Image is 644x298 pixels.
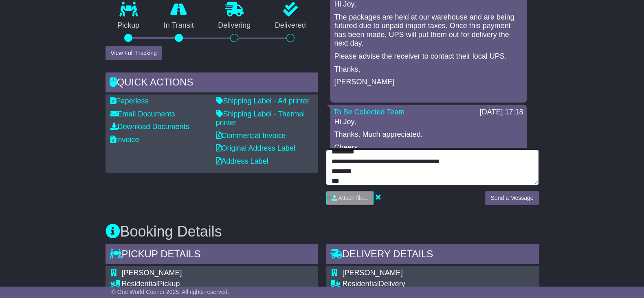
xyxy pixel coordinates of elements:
[343,269,403,277] span: [PERSON_NAME]
[112,289,229,295] span: © One World Courier 2025. All rights reserved.
[106,72,318,94] div: Quick Actions
[110,97,149,105] a: Paperless
[110,110,175,118] a: Email Documents
[152,21,206,30] p: In Transit
[122,280,158,288] span: Residential
[122,269,182,277] span: [PERSON_NAME]
[216,97,310,105] a: Shipping Label - A4 printer
[334,65,523,74] p: Thanks,
[216,144,295,152] a: Original Address Label
[216,157,268,165] a: Address Label
[480,108,523,117] div: [DATE] 17:18
[334,130,523,139] p: Thanks. Much appreciated.
[106,21,152,30] p: Pickup
[334,108,405,116] a: To Be Collected Team
[106,223,539,240] h3: Booking Details
[334,52,523,61] p: Please advise the receiver to contact their local UPS.
[106,46,162,60] button: View Full Tracking
[216,110,305,127] a: Shipping Label - Thermal printer
[334,78,523,87] p: [PERSON_NAME]
[334,143,523,152] p: Cheers,
[216,131,286,140] a: Commercial Invoice
[263,21,318,30] p: Delivered
[343,280,379,288] span: Residential
[343,280,499,289] div: Delivery
[206,21,263,30] p: Delivering
[334,13,523,48] p: The packages are held at our warehouse and are being futured due to unpaid import taxes. Once thi...
[326,244,539,266] div: Delivery Details
[106,244,318,266] div: Pickup Details
[110,123,189,131] a: Download Documents
[485,191,538,205] button: Send a Message
[334,118,523,127] p: Hi Joy,
[122,280,262,289] div: Pickup
[110,136,139,144] a: Invoice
